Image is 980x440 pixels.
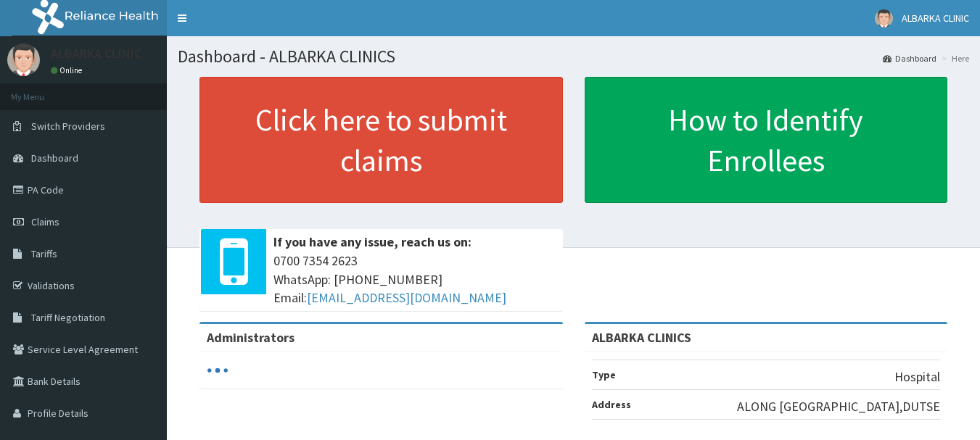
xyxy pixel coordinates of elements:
span: Tariff Negotiation [31,311,105,324]
strong: ALBARKA CLINICS [592,329,691,346]
span: ALBARKA CLINIC [902,12,969,25]
b: Address [592,398,631,411]
b: Type [592,368,616,381]
a: Click here to submit claims [199,77,563,203]
li: Here [938,52,969,65]
span: Switch Providers [31,120,105,133]
span: 0700 7354 2623 WhatsApp: [PHONE_NUMBER] Email: [273,252,556,307]
a: Online [51,65,86,75]
span: Dashboard [31,151,78,165]
p: Hospital [894,368,940,386]
a: Dashboard [883,52,936,65]
p: ALBARKA CLINIC [51,47,141,60]
svg: audio-loading [207,360,228,381]
img: User Image [875,9,893,28]
a: [EMAIL_ADDRESS][DOMAIN_NAME] [307,289,506,306]
p: ALONG [GEOGRAPHIC_DATA],DUTSE [737,397,940,416]
span: Claims [31,215,59,228]
img: User Image [7,43,40,76]
a: How to Identify Enrollees [585,77,948,203]
h1: Dashboard - ALBARKA CLINICS [178,47,969,66]
b: If you have any issue, reach us on: [273,233,472,250]
b: Administrators [207,329,295,346]
span: Tariffs [31,247,57,260]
